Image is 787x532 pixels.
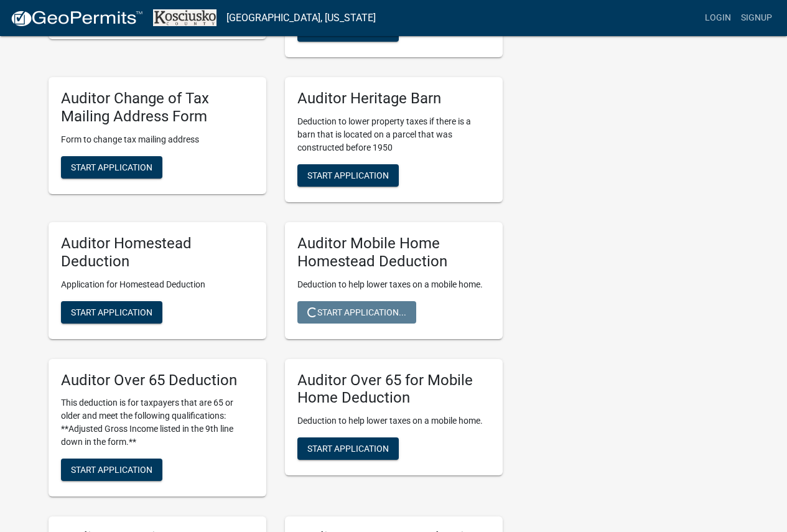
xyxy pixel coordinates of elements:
[153,9,217,26] img: Kosciusko County, Indiana
[700,6,736,30] a: Login
[71,307,152,317] span: Start Application
[61,90,254,126] h5: Auditor Change of Tax Mailing Address Form
[71,162,152,172] span: Start Application
[297,301,416,324] button: Start Application...
[297,414,490,427] p: Deduction to help lower taxes on a mobile home.
[307,307,406,317] span: Start Application...
[61,278,254,291] p: Application for Homestead Deduction
[297,235,490,271] h5: Auditor Mobile Home Homestead Deduction
[61,459,162,481] button: Start Application
[297,437,399,460] button: Start Application
[297,164,399,187] button: Start Application
[61,301,162,324] button: Start Application
[307,444,389,454] span: Start Application
[297,371,490,408] h5: Auditor Over 65 for Mobile Home Deduction
[297,90,490,108] h5: Auditor Heritage Barn
[61,133,254,146] p: Form to change tax mailing address
[71,465,152,475] span: Start Application
[307,170,389,180] span: Start Application
[61,371,254,390] h5: Auditor Over 65 Deduction
[61,156,162,179] button: Start Application
[736,6,777,30] a: Signup
[226,7,376,29] a: [GEOGRAPHIC_DATA], [US_STATE]
[61,396,254,449] p: This deduction is for taxpayers that are 65 or older and meet the following qualifications: **Adj...
[297,115,490,154] p: Deduction to lower property taxes if there is a barn that is located on a parcel that was constru...
[297,278,490,291] p: Deduction to help lower taxes on a mobile home.
[61,235,254,271] h5: Auditor Homestead Deduction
